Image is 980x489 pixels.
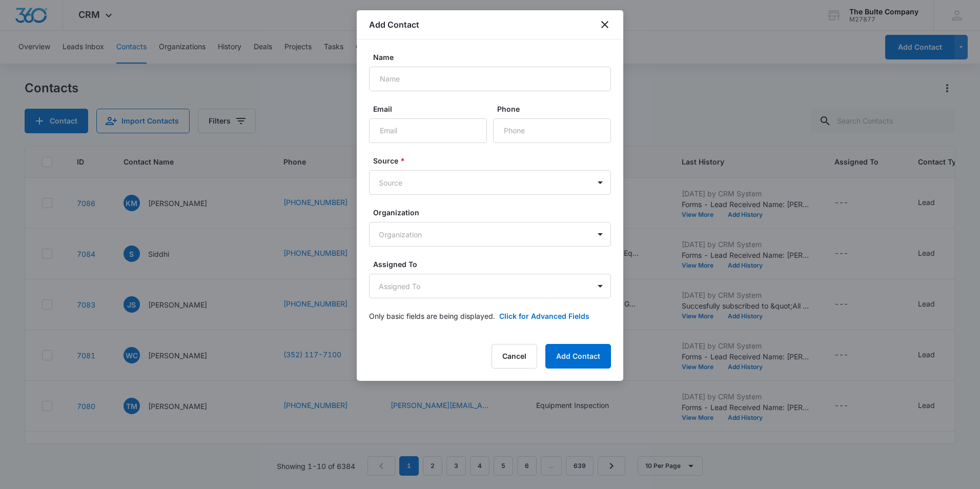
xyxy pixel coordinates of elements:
input: Name [369,67,611,91]
button: Click for Advanced Fields [499,311,589,321]
button: close [599,18,611,31]
label: Phone [497,104,615,114]
label: Email [373,104,491,114]
label: Assigned To [373,259,615,270]
label: Name [373,52,615,63]
input: Email [369,118,487,143]
button: Cancel [492,344,537,369]
label: Organization [373,207,615,218]
label: Source [373,155,615,166]
h1: Add Contact [369,18,419,31]
p: Only basic fields are being displayed. [369,311,495,321]
input: Phone [493,118,611,143]
button: Add Contact [545,344,611,369]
